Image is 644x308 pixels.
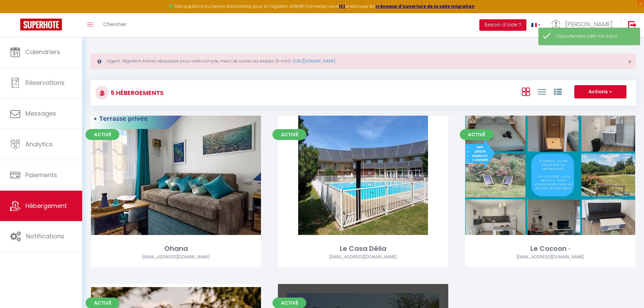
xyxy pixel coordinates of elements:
img: Super Booking [20,19,62,30]
span: Activé [460,129,494,140]
a: Vue en Liste [538,86,546,97]
span: Messages [25,109,56,118]
button: Ouvrir le widget de chat LiveChat [5,3,26,23]
div: Airbnb [278,254,448,260]
a: ICI [339,3,345,9]
button: Actions [574,85,626,99]
div: Le Casa Délia [278,243,448,254]
div: L'appartement a été mis à jour [556,33,633,40]
span: [PERSON_NAME] [565,20,613,28]
div: Airbnb [91,254,261,260]
span: Calendriers [25,48,60,56]
div: Urgent : Migration Airbnb nécessaire pour votre compte, merci de suivre ces étapes (5 min) - [90,53,636,69]
h3: 5 Hébergements [109,85,164,100]
div: Ohana [91,243,261,254]
span: × [628,57,631,66]
span: Activé [86,129,119,140]
div: Le Cocoon · [465,243,635,254]
a: Chercher [98,13,132,37]
button: Besoin d'aide ? [479,19,526,31]
span: Activé [272,129,306,140]
div: Airbnb [465,254,635,260]
img: logout [628,21,637,29]
a: [URL][DOMAIN_NAME] [293,58,335,64]
a: Vue en Box [522,86,530,97]
span: Notifications [26,232,64,240]
a: créneaux d'ouverture de la salle migration [375,3,475,9]
a: Vue par Groupe [554,86,562,97]
span: Paiements [25,171,57,179]
span: Analytics [25,140,53,148]
img: ... [551,19,561,29]
a: ... [PERSON_NAME] [546,13,621,37]
span: Réservations [25,78,65,87]
span: Chercher [103,21,126,28]
span: Hébergement [25,202,67,210]
button: Close [628,59,631,65]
